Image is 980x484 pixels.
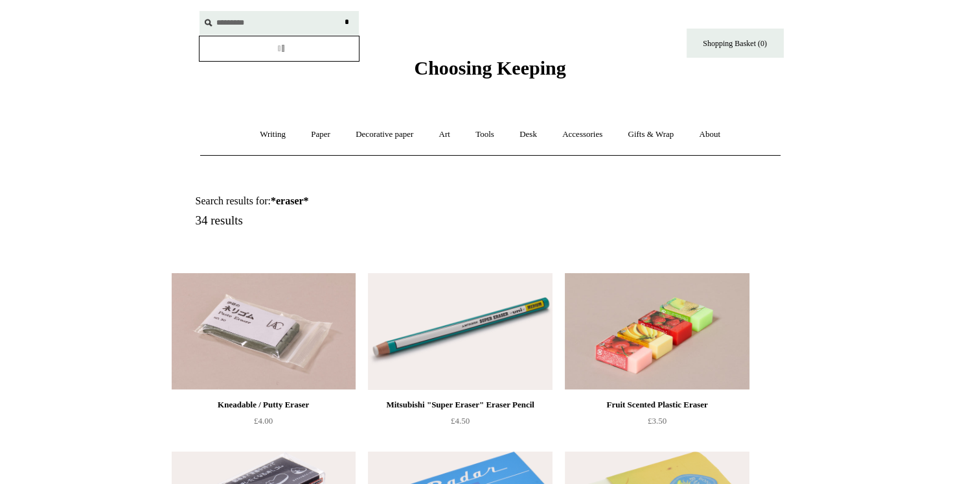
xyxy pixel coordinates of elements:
img: Mitsubishi "Super Eraser" Eraser Pencil [368,273,552,390]
div: Kneadable / Putty Eraser [175,397,352,413]
a: About [687,117,732,152]
a: Kneadable / Putty Eraser £4.00 [172,397,356,450]
a: Gifts & Wrap [616,117,685,152]
a: Writing [248,117,297,152]
a: Desk [508,117,549,152]
a: Art [427,117,462,152]
a: Mitsubishi "Super Eraser" Eraser Pencil Mitsubishi "Super Eraser" Eraser Pencil [368,273,552,390]
span: £4.00 [254,416,273,426]
h5: 34 results [196,213,505,228]
a: Choosing Keeping [414,67,565,77]
img: Fruit Scented Plastic Eraser [565,273,749,390]
a: Shopping Basket (0) [687,29,784,58]
div: Mitsubishi "Super Eraser" Eraser Pencil [371,397,549,413]
h1: Search results for: [196,195,505,207]
a: Tools [464,117,506,152]
a: Mitsubishi "Super Eraser" Eraser Pencil £4.50 [368,397,552,450]
a: Accessories [551,117,614,152]
img: Kneadable / Putty Eraser [172,273,356,390]
a: Decorative paper [344,117,425,152]
a: Kneadable / Putty Eraser Kneadable / Putty Eraser [172,273,356,390]
div: Fruit Scented Plastic Eraser [568,397,746,413]
a: Fruit Scented Plastic Eraser Fruit Scented Plastic Eraser [565,273,749,390]
span: Choosing Keeping [414,57,565,79]
span: £3.50 [648,416,667,426]
a: Fruit Scented Plastic Eraser £3.50 [565,397,749,450]
a: Paper [299,117,342,152]
span: £4.50 [451,416,470,426]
